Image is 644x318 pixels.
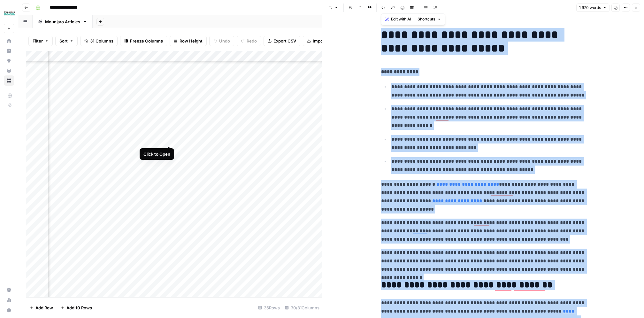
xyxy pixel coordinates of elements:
[4,56,14,66] a: Opportunities
[120,36,167,46] button: Freeze Columns
[4,295,14,305] a: Usage
[415,15,444,23] button: Shortcuts
[264,36,300,46] button: Export CSV
[282,303,322,313] div: 30/31 Columns
[170,36,207,46] button: Row Height
[33,15,93,28] a: Mounjaro Articles
[247,38,257,44] span: Redo
[4,66,14,76] a: Your Data
[4,305,14,315] button: Help + Support
[219,38,230,44] span: Undo
[35,305,53,311] span: Add Row
[4,285,14,295] a: Settings
[66,305,92,311] span: Add 10 Rows
[256,303,282,313] div: 36 Rows
[383,15,414,23] button: Edit with AI
[579,5,601,11] span: 1 970 words
[273,38,296,44] span: Export CSV
[59,38,68,44] span: Sort
[80,36,118,46] button: 31 Columns
[55,36,78,46] button: Sort
[418,16,435,22] span: Shortcuts
[180,38,203,44] span: Row Height
[303,36,340,46] button: Import CSV
[26,303,57,313] button: Add Row
[313,38,336,44] span: Import CSV
[4,46,14,56] a: Insights
[130,38,163,44] span: Freeze Columns
[4,7,15,19] img: BCI Logo
[237,36,261,46] button: Redo
[28,36,53,46] button: Filter
[576,4,609,12] button: 1 970 words
[45,19,80,25] div: Mounjaro Articles
[143,151,170,157] div: Click to Open
[90,38,113,44] span: 31 Columns
[4,36,14,46] a: Home
[209,36,234,46] button: Undo
[57,303,96,313] button: Add 10 Rows
[4,5,14,21] button: Workspace: BCI
[4,75,14,86] a: Browse
[391,16,411,22] span: Edit with AI
[33,38,43,44] span: Filter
